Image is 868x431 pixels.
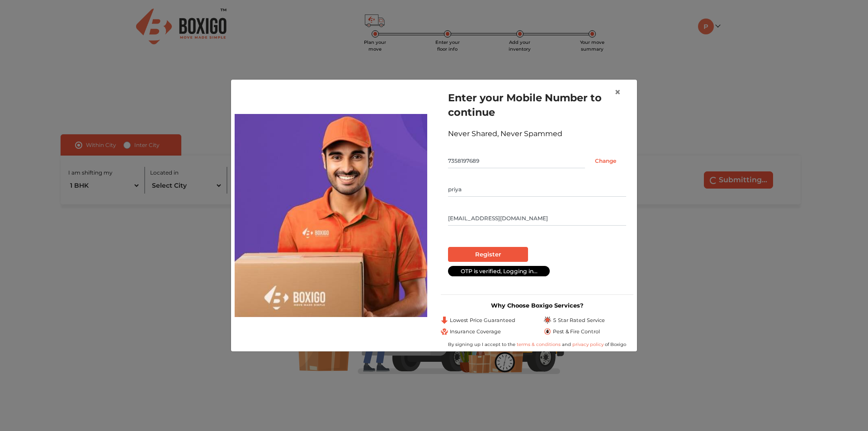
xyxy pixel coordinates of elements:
a: terms & conditions [517,341,562,347]
span: × [614,85,621,99]
h3: Why Choose Boxigo Services? [441,302,633,309]
h1: Enter your Mobile Number to continue [448,90,626,119]
span: Lowest Price Guaranteed [450,317,515,324]
div: By signing up I accept to the and of Boxigo [441,341,633,348]
input: Your Name [448,182,626,197]
input: Mobile No [448,154,585,168]
a: privacy policy [571,341,605,347]
input: Email Id [448,211,626,226]
button: Close [607,80,628,105]
span: Insurance Coverage [450,328,501,336]
input: Change [585,154,626,168]
span: Pest & Fire Control [553,328,600,336]
div: Never Shared, Never Spammed [448,128,626,139]
img: relocation-img [235,114,427,317]
span: 5 Star Rated Service [553,317,605,324]
input: Register [448,247,528,262]
div: OTP is verified, Logging in... [448,266,550,276]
